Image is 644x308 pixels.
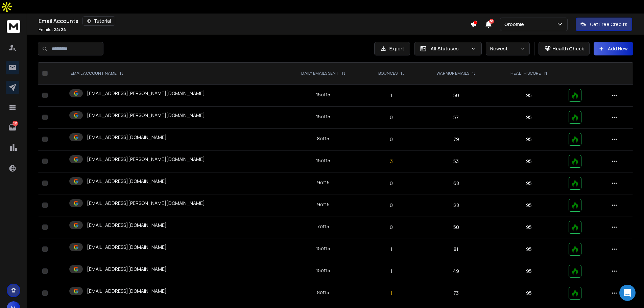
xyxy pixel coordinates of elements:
[87,90,205,97] p: [EMAIL_ADDRESS][PERSON_NAME][DOMAIN_NAME]
[39,27,66,32] p: Emails :
[317,179,330,186] div: 9 of 15
[317,289,329,296] div: 8 of 15
[368,268,415,275] p: 1
[87,288,167,294] p: [EMAIL_ADDRESS][DOMAIN_NAME]
[494,106,565,128] td: 95
[419,260,494,282] td: 49
[316,267,330,274] div: 15 of 15
[87,244,167,251] p: [EMAIL_ADDRESS][DOMAIN_NAME]
[316,245,330,252] div: 15 of 15
[378,71,398,76] p: BOUNCES
[436,71,469,76] p: WARMUP EMAILS
[504,21,527,28] p: Groomie
[368,158,415,165] p: 3
[419,238,494,260] td: 81
[317,223,329,230] div: 7 of 15
[594,42,633,55] button: Add New
[494,216,565,238] td: 95
[317,135,329,142] div: 8 of 15
[316,113,330,120] div: 15 of 15
[13,121,18,126] p: 222
[489,19,494,24] span: 50
[494,194,565,216] td: 95
[368,180,415,187] p: 0
[576,18,632,31] button: Get Free Credits
[552,45,584,52] p: Health Check
[419,216,494,238] td: 50
[368,114,415,121] p: 0
[87,156,205,163] p: [EMAIL_ADDRESS][PERSON_NAME][DOMAIN_NAME]
[419,128,494,150] td: 79
[39,16,470,26] div: Email Accounts
[368,290,415,297] p: 1
[431,45,468,52] p: All Statuses
[590,21,627,28] p: Get Free Credits
[368,246,415,253] p: 1
[87,112,205,119] p: [EMAIL_ADDRESS][PERSON_NAME][DOMAIN_NAME]
[419,106,494,128] td: 57
[316,157,330,164] div: 15 of 15
[374,42,410,55] button: Export
[87,266,167,273] p: [EMAIL_ADDRESS][DOMAIN_NAME]
[317,201,330,208] div: 9 of 15
[539,42,590,55] button: Health Check
[368,202,415,209] p: 0
[71,71,123,76] div: EMAIL ACCOUNT NAME
[53,27,66,32] span: 24 / 24
[494,172,565,194] td: 95
[316,91,330,98] div: 15 of 15
[87,134,167,141] p: [EMAIL_ADDRESS][DOMAIN_NAME]
[87,222,167,229] p: [EMAIL_ADDRESS][DOMAIN_NAME]
[87,178,167,185] p: [EMAIL_ADDRESS][DOMAIN_NAME]
[419,282,494,304] td: 73
[619,285,636,301] div: Open Intercom Messenger
[419,172,494,194] td: 68
[82,16,115,26] button: Tutorial
[494,85,565,106] td: 95
[486,42,530,55] button: Newest
[494,128,565,150] td: 95
[419,150,494,172] td: 53
[368,92,415,99] p: 1
[494,238,565,260] td: 95
[368,136,415,143] p: 0
[368,224,415,231] p: 0
[494,150,565,172] td: 95
[301,71,339,76] p: DAILY EMAILS SENT
[419,194,494,216] td: 28
[510,71,541,76] p: HEALTH SCORE
[494,282,565,304] td: 95
[494,260,565,282] td: 95
[87,200,205,207] p: [EMAIL_ADDRESS][PERSON_NAME][DOMAIN_NAME]
[6,121,19,134] a: 222
[419,85,494,106] td: 50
